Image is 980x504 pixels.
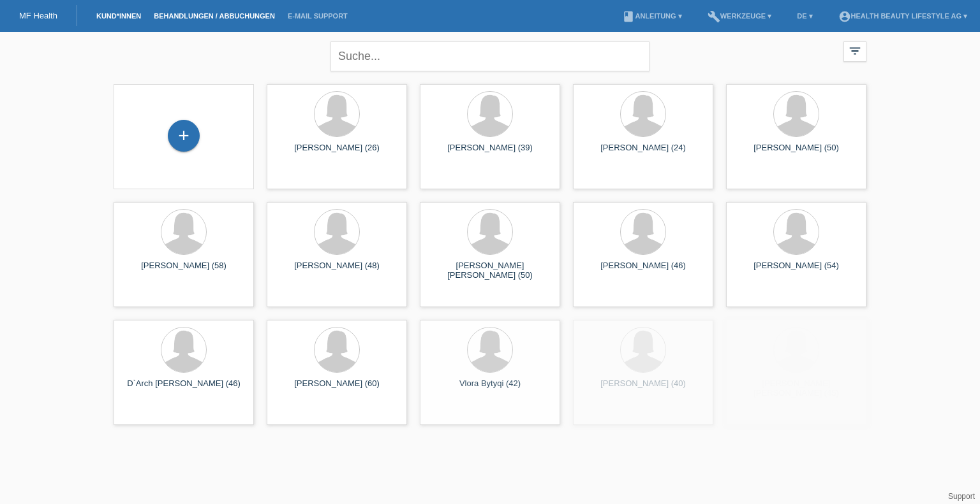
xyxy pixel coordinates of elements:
[90,12,147,20] a: Kund*innen
[583,261,703,281] div: [PERSON_NAME] (46)
[168,125,199,147] div: Kund*in hinzufügen
[736,143,856,163] div: [PERSON_NAME] (50)
[277,143,397,163] div: [PERSON_NAME] (26)
[583,378,703,399] div: [PERSON_NAME] (40)
[277,261,397,281] div: [PERSON_NAME] (48)
[791,12,819,20] a: DE ▾
[848,44,862,58] i: filter_list
[330,41,650,71] input: Suche...
[838,10,851,23] i: account_circle
[736,378,856,399] div: [PERSON_NAME] [PERSON_NAME] (45)
[622,10,635,23] i: book
[430,261,550,281] div: [PERSON_NAME] [PERSON_NAME] (50)
[430,378,550,399] div: Vlora Bytyqi (42)
[147,12,281,20] a: Behandlungen / Abbuchungen
[736,261,856,281] div: [PERSON_NAME] (54)
[19,11,57,20] a: MF Health
[948,492,975,501] a: Support
[124,261,244,281] div: [PERSON_NAME] (58)
[430,143,550,163] div: [PERSON_NAME] (39)
[277,378,397,399] div: [PERSON_NAME] (60)
[832,12,974,20] a: account_circleHealth Beauty Lifestyle AG ▾
[708,10,720,23] i: build
[124,378,244,399] div: D`Arch [PERSON_NAME] (46)
[701,12,778,20] a: buildWerkzeuge ▾
[583,143,703,163] div: [PERSON_NAME] (24)
[616,12,688,20] a: bookAnleitung ▾
[281,12,354,20] a: E-Mail Support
